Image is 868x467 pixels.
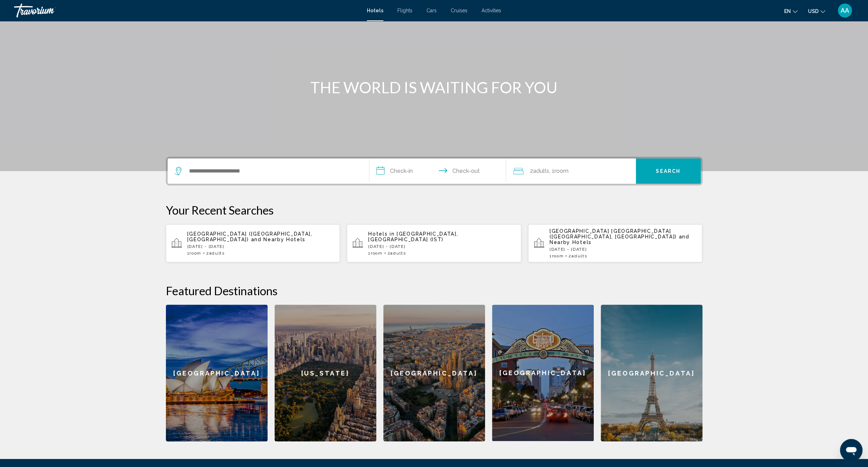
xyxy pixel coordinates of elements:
span: 1 [368,251,382,256]
span: Room [552,253,564,258]
span: Adults [533,168,549,174]
span: Room [371,251,383,256]
span: 2 [568,253,587,258]
span: en [784,8,791,14]
iframe: Button to launch messaging window [840,439,862,461]
a: Travorium [14,4,360,18]
span: 2 [206,251,225,256]
button: [GEOGRAPHIC_DATA] ([GEOGRAPHIC_DATA], [GEOGRAPHIC_DATA]) and Nearby Hotels[DATE] - [DATE]1Room2Ad... [166,224,340,263]
a: Hotels [367,8,383,13]
span: and Nearby Hotels [251,237,305,242]
span: 2 [530,166,549,176]
span: 1 [550,253,564,258]
button: User Menu [836,3,854,18]
h1: THE WORLD IS WAITING FOR YOU [303,78,566,96]
span: Room [189,251,201,256]
button: Travelers: 2 adults, 0 children [506,158,636,184]
a: [US_STATE] [275,305,376,441]
a: Cars [426,8,437,13]
a: [GEOGRAPHIC_DATA] [166,305,268,441]
button: Change language [784,6,798,16]
span: 1 [187,251,201,256]
p: [DATE] - [DATE] [550,247,697,252]
button: Hotels in [GEOGRAPHIC_DATA], [GEOGRAPHIC_DATA] (IST)[DATE] - [DATE]1Room2Adults [347,224,521,263]
a: [GEOGRAPHIC_DATA] [492,305,594,441]
p: Your Recent Searches [166,203,702,217]
a: [GEOGRAPHIC_DATA] [601,305,702,441]
span: AA [841,7,849,14]
div: Search widget [168,158,701,184]
span: and Nearby Hotels [550,234,689,245]
button: [GEOGRAPHIC_DATA] [GEOGRAPHIC_DATA] ([GEOGRAPHIC_DATA], [GEOGRAPHIC_DATA]) and Nearby Hotels[DATE... [528,224,702,263]
span: [GEOGRAPHIC_DATA] [GEOGRAPHIC_DATA] ([GEOGRAPHIC_DATA], [GEOGRAPHIC_DATA]) [550,228,677,239]
a: Flights [397,8,412,13]
span: Search [656,169,680,174]
span: Adults [572,253,587,258]
span: Adults [390,251,406,256]
a: Cruises [451,8,467,13]
p: [DATE] - [DATE] [368,244,516,249]
span: , 1 [549,166,568,176]
a: [GEOGRAPHIC_DATA] [383,305,485,441]
span: 2 [388,251,406,256]
span: Hotels in [368,231,395,237]
a: Activities [482,8,501,13]
button: Check in and out dates [369,158,506,184]
span: [GEOGRAPHIC_DATA], [GEOGRAPHIC_DATA] (IST) [368,231,458,242]
span: Room [554,168,568,174]
span: USD [808,8,819,14]
p: [DATE] - [DATE] [187,244,335,249]
span: Adults [209,251,225,256]
span: [GEOGRAPHIC_DATA] ([GEOGRAPHIC_DATA], [GEOGRAPHIC_DATA]) [187,231,312,242]
h2: Featured Destinations [166,284,702,298]
button: Search [636,158,701,184]
button: Change currency [808,6,825,16]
